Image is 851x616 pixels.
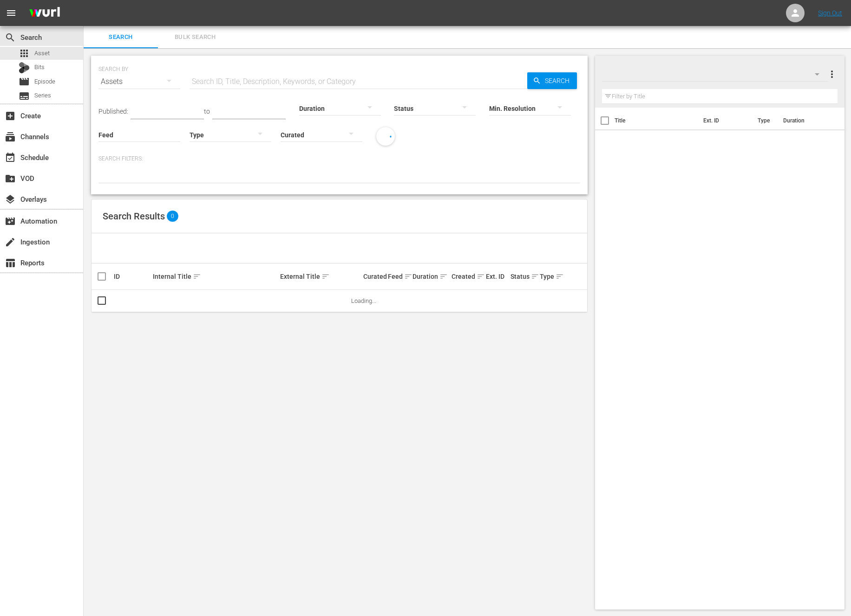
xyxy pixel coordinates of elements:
span: 0 [167,211,178,222]
span: Bulk Search [164,32,227,43]
div: Duration [412,271,449,282]
span: sort [531,272,539,281]
img: ans4CAIJ8jUAAAAAAAAAAAAAAAAAAAAAAAAgQb4GAAAAAAAAAAAAAAAAAAAAAAAAJMjXAAAAAAAAAAAAAAAAAAAAAAAAgAT5G... [22,2,67,24]
div: Internal Title [153,271,277,282]
span: sort [477,272,485,281]
span: Create [5,110,16,122]
span: Episode [34,77,55,86]
span: to [204,108,210,115]
span: Search Results [103,211,165,222]
button: Search [527,72,577,89]
button: more_vert [826,63,838,85]
div: Assets [98,69,180,95]
span: Search [541,72,577,89]
span: Ingestion [5,237,16,248]
span: Published: [98,108,128,115]
span: Series [19,90,30,102]
span: Channels [5,131,16,142]
span: sort [193,272,201,281]
span: sort [439,272,448,281]
span: VOD [5,173,16,184]
div: Type [540,271,556,282]
span: Asset [19,48,30,59]
div: Curated [363,273,385,280]
div: Ext. ID [486,273,508,280]
th: Type [752,108,778,134]
span: sort [556,272,564,281]
span: Bits [34,63,45,72]
span: more_vert [826,69,838,80]
span: sort [321,272,330,281]
div: Created [452,271,483,282]
span: Search [89,32,152,43]
div: Feed [388,271,410,282]
span: Automation [5,216,16,227]
a: Sign Out [818,9,842,17]
p: Search Filters: [98,155,580,163]
span: Overlays [5,194,16,205]
span: Reports [5,257,16,269]
div: External Title [280,271,360,282]
div: ID [114,273,150,280]
div: Bits [19,62,30,73]
span: menu [6,7,17,19]
th: Title [615,108,697,134]
span: Schedule [5,152,16,163]
span: Episode [19,76,30,87]
th: Duration [778,108,833,134]
th: Ext. ID [698,108,753,134]
div: Status [511,271,537,282]
span: Series [34,91,51,100]
span: sort [404,272,412,281]
span: Search [5,32,16,43]
span: Loading... [351,297,376,304]
span: Asset [34,49,50,58]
